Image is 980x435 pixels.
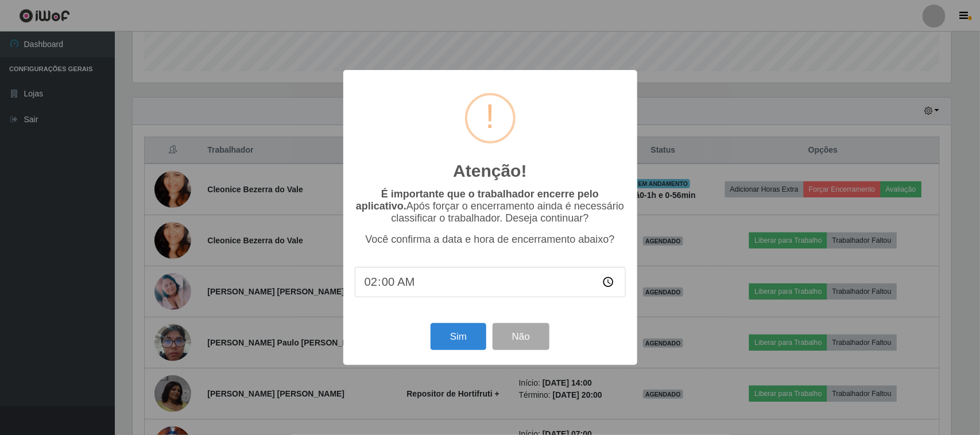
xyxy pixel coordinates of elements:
button: Não [493,323,549,350]
button: Sim [431,323,486,350]
h2: Atenção! [453,161,526,181]
p: Você confirma a data e hora de encerramento abaixo? [355,234,626,246]
p: Após forçar o encerramento ainda é necessário classificar o trabalhador. Deseja continuar? [355,188,626,224]
b: É importante que o trabalhador encerre pelo aplicativo. [356,188,599,212]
